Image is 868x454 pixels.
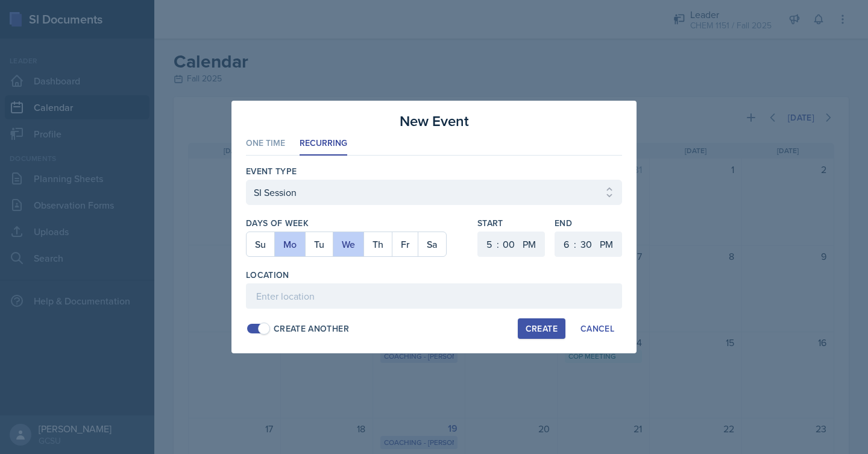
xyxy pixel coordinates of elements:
div: Create Another [274,323,349,335]
label: End [555,217,622,229]
button: Mo [274,232,305,256]
div: Cancel [580,324,614,333]
div: Create [526,324,558,333]
h3: New Event [400,110,469,132]
label: Event Type [246,165,297,177]
button: Tu [305,232,333,256]
button: Fr [392,232,418,256]
button: Sa [418,232,446,256]
li: Recurring [300,132,347,156]
div: : [497,237,499,251]
button: Create [518,318,565,339]
label: Start [477,217,545,229]
div: : [574,237,576,251]
button: Su [247,232,274,256]
button: Cancel [573,318,622,339]
label: Days of Week [246,217,468,229]
button: We [333,232,363,256]
input: Enter location [246,283,622,309]
label: Location [246,269,289,281]
li: One Time [246,132,285,156]
button: Th [363,232,392,256]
